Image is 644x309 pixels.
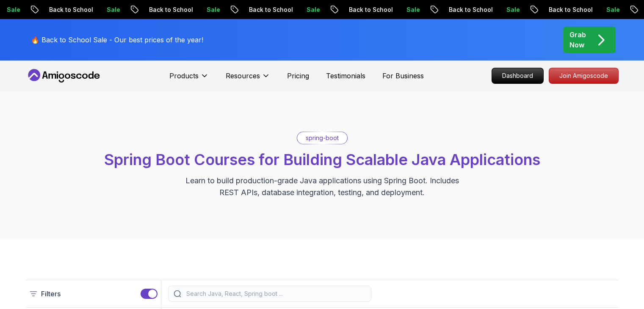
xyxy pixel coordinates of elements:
p: Learn to build production-grade Java applications using Spring Boot. Includes REST APIs, database... [180,175,464,199]
p: Back to School [441,6,498,14]
p: Sale [498,6,525,14]
p: 🔥 Back to School Sale - Our best prices of the year! [31,35,203,45]
p: Sale [99,6,126,14]
button: Resources [226,71,270,88]
p: Sale [199,6,226,14]
p: Back to School [341,6,398,14]
input: Search Java, React, Spring boot ... [185,290,366,298]
p: Sale [299,6,326,14]
p: Back to School [541,6,598,14]
p: Back to School [41,6,99,14]
p: Resources [226,71,260,81]
p: Join Amigoscode [549,68,618,83]
p: Sale [598,6,625,14]
p: Back to School [141,6,199,14]
span: Spring Boot Courses for Building Scalable Java Applications [104,150,540,169]
p: Filters [41,289,61,299]
p: Grab Now [569,30,586,50]
p: Back to School [241,6,299,14]
a: Join Amigoscode [549,68,619,84]
p: Products [169,71,199,81]
p: spring-boot [306,134,339,142]
p: Sale [398,6,426,14]
a: Testimonials [326,71,365,81]
a: Pricing [287,71,309,81]
button: Products [169,71,209,88]
p: Dashboard [492,68,543,83]
a: For Business [382,71,424,81]
a: Dashboard [492,68,544,84]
